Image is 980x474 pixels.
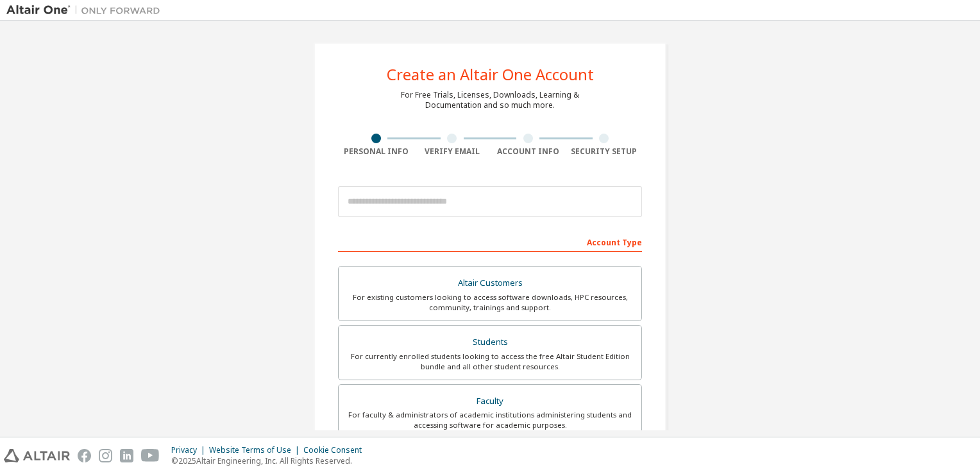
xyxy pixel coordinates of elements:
[387,67,594,82] div: Create an Altair One Account
[346,333,634,351] div: Students
[490,146,566,157] div: Account Info
[171,445,209,455] div: Privacy
[338,231,642,252] div: Account Type
[566,146,643,157] div: Security Setup
[338,146,414,157] div: Personal Info
[414,146,491,157] div: Verify Email
[78,449,91,462] img: facebook.svg
[346,392,634,410] div: Faculty
[171,455,369,466] p: © 2025 Altair Engineering, Inc. All Rights Reserved.
[346,274,634,292] div: Altair Customers
[6,4,167,17] img: Altair One
[141,449,160,462] img: youtube.svg
[120,449,133,462] img: linkedin.svg
[346,351,634,372] div: For currently enrolled students looking to access the free Altair Student Edition bundle and all ...
[4,449,70,462] img: altair_logo.svg
[346,410,634,430] div: For faculty & administrators of academic institutions administering students and accessing softwa...
[346,292,634,313] div: For existing customers looking to access software downloads, HPC resources, community, trainings ...
[303,445,369,455] div: Cookie Consent
[209,445,303,455] div: Website Terms of Use
[99,449,112,462] img: instagram.svg
[401,90,579,110] div: For Free Trials, Licenses, Downloads, Learning & Documentation and so much more.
